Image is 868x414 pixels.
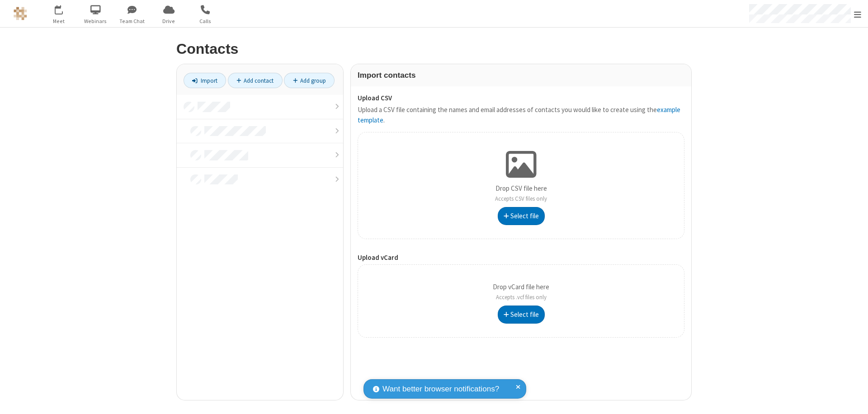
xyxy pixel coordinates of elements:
[61,5,67,12] div: 1
[184,73,226,88] a: Import
[189,17,222,25] span: Calls
[115,17,149,25] span: Team Chat
[228,73,283,88] a: Add contact
[358,105,684,125] p: Upload a CSV file containing the names and email addresses of contacts you would like to create u...
[42,17,76,25] span: Meet
[498,306,545,324] button: Select file
[79,17,113,25] span: Webinars
[358,253,684,263] label: Upload vCard
[176,41,692,57] h2: Contacts
[496,293,547,301] span: Accepts .vcf files only
[495,183,547,204] p: Drop CSV file here
[358,71,684,80] h3: Import contacts
[14,7,27,20] img: QA Selenium DO NOT DELETE OR CHANGE
[358,105,680,124] a: example template
[152,17,186,25] span: Drive
[498,207,545,225] button: Select file
[284,73,335,88] a: Add group
[382,383,499,395] span: Want better browser notifications?
[358,93,684,103] label: Upload CSV
[493,282,549,302] p: Drop vCard file here
[495,195,547,202] span: Accepts CSV files only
